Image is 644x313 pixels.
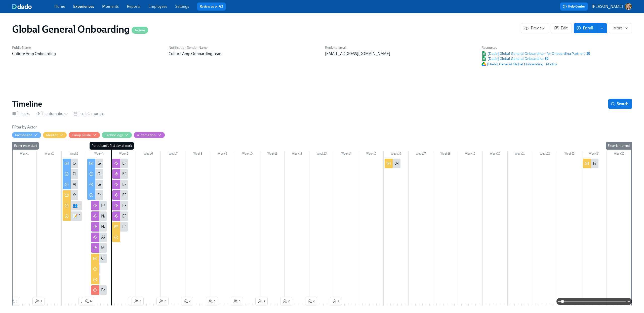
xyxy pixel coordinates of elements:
[560,3,588,11] button: Help Center
[73,161,179,166] div: Congratulations! Your Culture Amp Onboarding starts [DATE].
[395,161,443,166] div: 3-Month Check-in Reminder
[12,151,37,158] div: Week 1
[309,151,334,158] div: Week 13
[112,159,128,168] div: ERG - Women of Culture Amp
[532,151,557,158] div: Week 22
[582,151,607,158] div: Week 24
[181,297,193,305] button: 2
[32,297,45,305] button: 3
[63,159,78,168] div: Congratulations! Your Culture Amp Onboarding starts [DATE].
[231,297,243,305] button: 5
[481,56,544,61] span: [Dado] Global General Onboarding
[12,111,30,116] div: 11 tasks
[555,26,568,31] span: Edit
[15,133,32,138] div: Hide Participant
[433,151,458,158] div: Week 18
[112,201,128,210] div: ERG - Camp Culture
[73,203,125,208] div: 👥 Pick an Onboarding Buddy
[101,203,129,208] div: EMEA cal invites
[87,190,103,200] div: Employee Resource Groups (ERGs)
[63,169,78,179] div: CEO welcome
[101,235,139,240] div: APAC Calendar invites
[169,45,319,50] h6: Notification Sender Name
[577,26,593,31] span: Enroll
[508,151,532,158] div: Week 21
[112,211,128,221] div: ERG - Camp Climate Crisis
[132,28,148,32] span: Active
[91,222,107,232] div: NAW cal invites
[606,142,632,150] div: Experience end
[12,51,163,57] p: Culture Amp Onboarding
[137,133,156,138] div: Hide Automation
[359,151,384,158] div: Week 15
[409,151,433,158] div: Week 17
[91,285,107,295] div: Book a catch up with {{participant.fullName}}
[481,56,487,61] img: Google Sheet
[91,254,107,263] div: Create a warm welcome for your new hire
[583,159,598,168] div: Five-Month Check-in
[330,297,342,305] button: 1
[72,133,91,138] div: Hide Camp Guide
[612,101,628,106] span: Search
[102,132,132,138] button: Technology
[97,161,142,166] div: Get ready for your first day
[102,4,119,9] a: Moments
[12,4,54,9] a: dado
[101,256,172,261] div: Create a warm welcome for your new hire
[112,222,128,232] div: It's {{ participant.firstName }} {{ participant.lastName }}'s first day!
[132,297,144,305] button: 2
[481,45,590,50] h6: Resources
[91,211,107,221] div: NAE cal invites
[73,4,94,9] a: Experiences
[122,224,236,230] div: It's {{ participant.firstName }} {{ participant.lastName }}'s first day!
[592,4,623,9] p: [PERSON_NAME]
[122,213,167,219] div: ERG - Camp Climate Crisis
[260,151,285,158] div: Week 11
[458,151,483,158] div: Week 19
[112,169,128,179] div: ERG - Camp Out
[607,151,631,158] div: Week 25
[481,62,557,67] a: Google Drive[Dado] General Global Onboarding - Photos
[385,159,400,168] div: 3-Month Check-in Reminder
[551,23,572,33] button: Edit
[101,287,179,293] div: Book a catch up with {{participant.fullName}}
[593,161,629,166] div: Five-Month Check-in
[91,243,107,253] div: Mac set up calendar invitation
[105,133,123,138] div: Hide Technology
[101,213,126,219] div: NAE cal invites
[122,192,148,198] div: ERG - Camp ID
[97,182,136,187] div: Get to know our values
[63,190,78,200] div: You've hired a new Camper!
[592,3,632,10] button: [PERSON_NAME]
[200,4,223,9] a: Review us on G2
[87,159,103,168] div: Get ready for your first day
[101,245,152,251] div: Mac set up calendar invitation
[82,297,94,305] button: 4
[325,51,475,57] p: [EMAIL_ADDRESS][DOMAIN_NAME]
[625,3,632,10] img: AOh14Gg9iVdVtSq9XU8edFn1CYLOmL7Mn9SzLJkD6CPLrw=s96-c
[12,99,42,109] h2: Timeline
[101,224,127,230] div: NAW cal invites
[36,111,67,116] div: 11 automations
[134,132,165,138] button: Automation
[43,132,67,138] button: Mentor
[175,4,189,9] a: Settings
[122,161,173,166] div: ERG - Women of Culture Amp
[563,4,585,9] span: Help Center
[210,151,235,158] div: Week 9
[63,211,82,221] div: 📝 Recruitment Survey
[136,151,160,158] div: Week 6
[197,3,226,11] button: Review us on G2
[86,151,111,158] div: Week 4
[334,151,359,158] div: Week 14
[87,169,103,179] div: Our Founding Story
[73,182,91,187] div: About You
[12,142,39,150] div: Experience start
[112,180,128,189] div: ERG - Parents and Caregivers
[608,99,632,109] button: Search
[122,182,172,187] div: ERG - Parents and Caregivers
[12,132,41,138] button: Participant
[73,171,97,177] div: CEO welcome
[73,213,112,219] div: 📝 Recruitment Survey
